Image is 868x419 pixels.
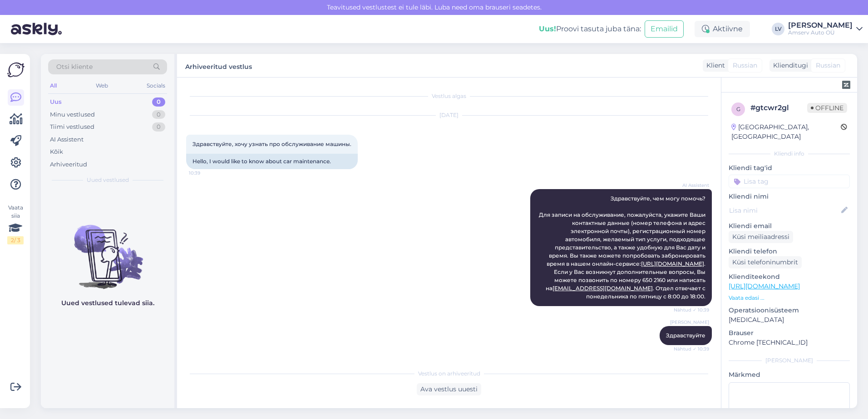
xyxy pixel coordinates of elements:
div: All [48,80,59,92]
div: # gtcwr2gl [750,102,807,113]
div: 0 [152,97,165,107]
a: [PERSON_NAME]Amserv Auto OÜ [788,22,863,36]
span: Russian [733,61,757,70]
div: AI Assistent [50,135,84,144]
p: Chrome [TECHNICAL_ID] [729,338,850,347]
p: Kliendi email [729,221,850,231]
div: Küsi meiliaadressi [729,231,793,243]
span: Vestlus on arhiveeritud [418,370,480,378]
div: Amserv Auto OÜ [788,29,853,36]
span: Здравствуйте, чем могу помочь? Для записи на обслуживание, пожалуйста, укажите Ваши контактные да... [539,195,707,300]
a: [EMAIL_ADDRESS][DOMAIN_NAME] [552,285,653,292]
span: AI Assistent [675,182,709,189]
p: Brauser [729,328,850,338]
input: Lisa tag [729,175,850,188]
p: [MEDICAL_DATA] [729,315,850,325]
div: Klient [703,61,725,70]
span: Nähtud ✓ 10:39 [674,346,709,352]
span: Russian [816,61,840,70]
span: [PERSON_NAME] [670,319,709,326]
div: [PERSON_NAME] [788,22,853,29]
label: Arhiveeritud vestlus [185,59,252,72]
p: Kliendi tag'id [729,163,850,173]
img: No chats [41,209,174,290]
p: Klienditeekond [729,272,850,282]
div: Tiimi vestlused [50,122,94,132]
div: [GEOGRAPHIC_DATA], [GEOGRAPHIC_DATA] [731,122,841,141]
div: Küsi telefoninumbrit [729,256,802,268]
div: Web [94,80,110,92]
div: 0 [152,110,165,119]
p: Vaata edasi ... [729,294,850,302]
p: Operatsioonisüsteem [729,306,850,315]
p: Märkmed [729,370,850,380]
div: 0 [152,122,165,132]
p: Kliendi nimi [729,192,850,201]
div: Socials [145,80,167,92]
div: Ava vestlus uuesti [417,383,481,395]
div: LV [772,23,784,35]
img: zendesk [842,81,850,89]
p: Uued vestlused tulevad siia. [61,298,154,308]
button: Emailid [645,20,684,38]
div: [PERSON_NAME] [729,356,850,365]
b: Uus! [539,24,556,33]
div: Arhiveeritud [50,160,87,169]
span: Nähtud ✓ 10:39 [674,307,709,313]
a: [URL][DOMAIN_NAME] [729,282,800,290]
span: Otsi kliente [56,62,93,72]
div: Proovi tasuta juba täna: [539,24,641,34]
div: Aktiivne [695,21,750,37]
div: 2 / 3 [7,236,24,244]
a: [URL][DOMAIN_NAME] [641,260,704,267]
span: g [736,106,740,112]
div: [DATE] [186,111,712,119]
span: Здравствуйте [666,332,705,339]
div: Uus [50,97,62,107]
span: Offline [807,103,847,113]
p: Kliendi telefon [729,247,850,256]
input: Lisa nimi [729,205,839,215]
img: Askly Logo [7,61,25,78]
span: 10:39 [189,170,223,176]
div: Kõik [50,147,63,156]
span: Uued vestlused [87,176,129,184]
span: Здравствуйте, хочу узнать про обслуживание машины. [192,141,351,147]
div: Minu vestlused [50,110,95,119]
div: Hello, I would like to know about car maintenance. [186,154,358,169]
div: Kliendi info [729,150,850,158]
div: Klienditugi [769,61,808,70]
div: Vestlus algas [186,92,712,100]
div: Vaata siia [7,204,24,244]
